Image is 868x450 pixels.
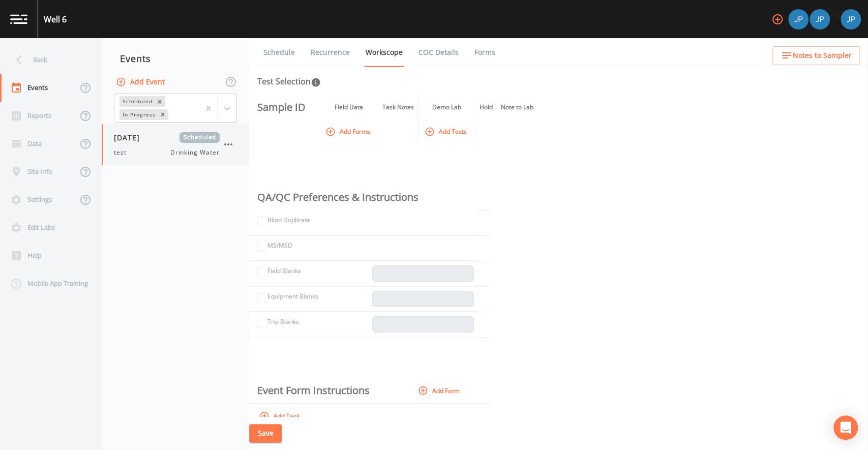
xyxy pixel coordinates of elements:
div: Remove In Progress [157,109,168,120]
label: MS/MSD [267,241,292,250]
svg: In this section you'll be able to select the analytical test to run, based on the media type, and... [311,77,321,87]
div: Joshua Paul [809,9,830,29]
div: Events [102,46,249,71]
span: [DATE] [114,132,147,143]
span: Notes to Sampler [793,49,852,62]
label: Field Blanks [267,266,301,276]
div: +2 [831,9,840,21]
th: Note to Lab [497,96,537,119]
div: Remove Scheduled [154,96,165,107]
a: Workscope [364,38,404,67]
th: Hold [475,96,497,119]
img: 41241ef155101aa6d92a04480b0d0000 [788,9,809,29]
a: Recurrence [309,38,351,67]
div: Test Selection [257,75,321,87]
button: Notes to Sampler [772,46,860,65]
th: Field Data [319,96,378,119]
label: Equipment Blanks [267,292,318,301]
a: Forms [473,38,497,67]
span: test [114,148,133,157]
div: Scheduled [119,96,154,107]
button: Add Form [416,382,464,399]
label: Trip Blanks [267,317,299,326]
div: In Progress [119,109,157,120]
div: Open Intercom Messenger [833,415,858,440]
button: Add Tests [423,123,471,140]
div: Joshua gere Paul [788,9,809,29]
label: Blind Duplicate [267,216,310,225]
th: QA/QC Preferences & Instructions [249,185,478,210]
span: Scheduled [179,132,220,143]
a: Schedule [262,38,296,67]
button: Add Forms [323,123,374,140]
th: Sample ID [249,96,310,119]
a: [DATE]ScheduledtestDrinking Water [102,124,249,166]
th: Task Notes [378,96,418,119]
th: Event Form Instructions [249,378,402,404]
span: Drinking Water [170,148,220,157]
img: f9ea831b4c64ae7f91f08e4d0d6babd4 [810,9,830,29]
button: Save [249,424,282,443]
a: COC Details [417,38,460,67]
img: logo [10,14,27,24]
button: Add Task [257,408,304,425]
img: 41241ef155101aa6d92a04480b0d0000 [841,9,861,29]
th: Demo Lab [418,96,475,119]
button: Add Event [114,73,169,92]
div: Well 6 [44,13,67,25]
